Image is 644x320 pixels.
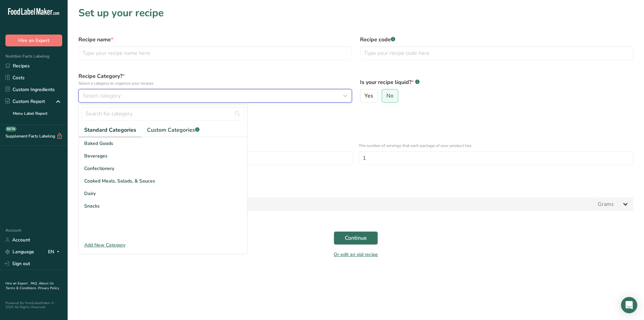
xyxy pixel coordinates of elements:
[78,5,633,21] h1: Set up your recipe
[78,189,633,195] p: Add recipe serving size.
[78,46,352,60] input: Type your recipe name here
[5,35,62,46] button: Hire an Expert
[78,115,633,123] div: Define serving size details
[5,246,34,258] a: Language
[48,248,62,256] div: EN
[6,286,38,291] a: Terms & Conditions .
[334,251,378,258] a: Or edit an old recipe
[84,165,114,172] span: Confectionery
[84,152,108,159] span: Beverages
[5,301,62,309] div: Powered By FoodLabelMaker © 2025 All Rights Reserved
[147,126,199,134] span: Custom Categories
[386,92,393,99] span: No
[78,123,633,129] div: Specify the number of servings the recipe makes OR Fix a specific serving weight
[364,92,373,99] span: Yes
[84,177,155,185] span: Cooked Meals, Salads, & Sauces
[84,126,136,134] span: Standard Categories
[74,169,88,175] div: OR
[78,89,352,103] button: Select category
[31,281,39,286] a: FAQ .
[359,143,634,149] p: The number of servings that each package of your product has.
[38,286,59,291] a: Privacy Policy
[81,107,244,121] input: Search for category
[360,36,634,44] label: Recipe code
[345,234,367,242] span: Continue
[78,72,352,86] label: Recipe Category?
[360,46,634,60] input: Type your recipe code here
[78,36,352,44] label: Recipe name
[5,281,29,286] a: Hire an Expert .
[334,231,378,245] button: Continue
[621,297,637,313] div: Open Intercom Messenger
[83,92,121,100] span: Select category
[79,241,247,249] div: Add New Category
[5,98,45,105] div: Custom Report
[84,190,96,197] span: Dairy
[84,202,100,210] span: Snacks
[78,80,352,86] p: Select a category to organize your recipes
[5,126,17,132] div: BETA
[5,281,54,291] a: About Us .
[360,78,634,86] label: Is your recipe liquid?
[84,140,113,147] span: Baked Goods
[78,197,594,211] input: Type your serving size here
